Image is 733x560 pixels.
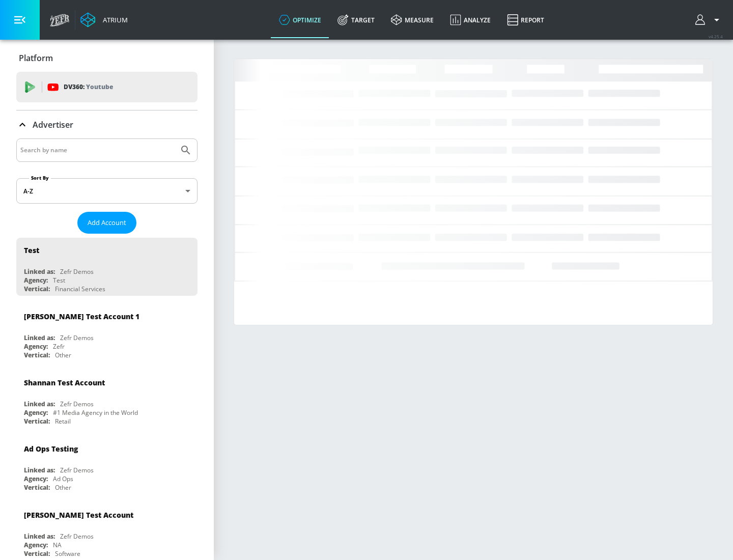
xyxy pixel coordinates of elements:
div: Ad Ops TestingLinked as:Zefr DemosAgency:Ad OpsVertical:Other [16,436,198,494]
div: Agency: [24,541,48,549]
div: Linked as: [24,466,55,474]
div: Vertical: [24,549,50,558]
p: DV360: [64,81,113,93]
a: measure [383,2,442,38]
div: [PERSON_NAME] Test Account 1Linked as:Zefr DemosAgency:ZefrVertical:Other [16,304,198,362]
label: Sort By [29,175,51,181]
a: Analyze [442,2,499,38]
div: Other [55,351,71,359]
p: Platform [19,52,53,64]
span: Add Account [88,217,126,229]
div: Zefr [53,342,65,351]
div: Vertical: [24,417,50,426]
div: Agency: [24,342,48,351]
a: Atrium [80,12,128,27]
div: Ad Ops [53,474,73,483]
span: v 4.25.4 [709,34,723,39]
div: Shannan Test AccountLinked as:Zefr DemosAgency:#1 Media Agency in the WorldVertical:Retail [16,370,198,428]
div: Linked as: [24,333,55,342]
p: Youtube [86,81,113,92]
div: Zefr Demos [60,532,94,541]
div: Ad Ops Testing [24,444,78,454]
div: Test [53,276,65,285]
div: Atrium [99,15,128,24]
div: Shannan Test Account [24,378,105,387]
div: Linked as: [24,532,55,541]
div: Zefr Demos [60,267,94,276]
div: Other [55,483,71,492]
div: Software [55,549,80,558]
a: Target [329,2,383,38]
div: Linked as: [24,267,55,276]
div: [PERSON_NAME] Test Account [24,510,133,520]
div: Advertiser [16,110,198,139]
div: Zefr Demos [60,400,94,408]
div: NA [53,541,62,549]
div: DV360: Youtube [16,72,198,102]
button: Add Account [77,212,136,234]
p: Advertiser [33,119,73,130]
div: Test [24,245,39,255]
a: Report [499,2,552,38]
div: TestLinked as:Zefr DemosAgency:TestVertical:Financial Services [16,238,198,296]
div: Agency: [24,474,48,483]
a: optimize [271,2,329,38]
div: Vertical: [24,285,50,293]
div: Zefr Demos [60,466,94,474]
div: Agency: [24,276,48,285]
div: #1 Media Agency in the World [53,408,138,417]
div: Agency: [24,408,48,417]
div: Linked as: [24,400,55,408]
div: Retail [55,417,71,426]
div: Vertical: [24,351,50,359]
div: Zefr Demos [60,333,94,342]
div: Financial Services [55,285,105,293]
input: Search by name [20,144,175,157]
div: Platform [16,44,198,72]
div: A-Z [16,178,198,204]
div: Vertical: [24,483,50,492]
div: [PERSON_NAME] Test Account 1 [24,312,139,321]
